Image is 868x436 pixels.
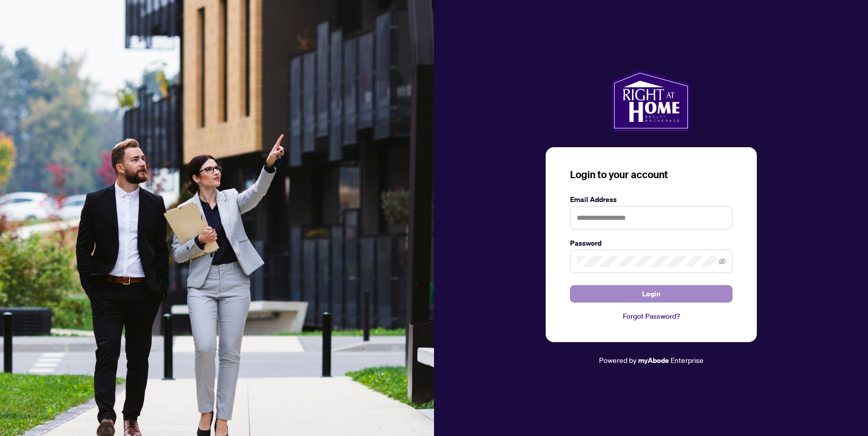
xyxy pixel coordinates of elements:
[612,70,690,131] img: ma-logo
[570,311,732,322] a: Forgot Password?
[570,238,732,249] label: Password
[599,355,637,364] span: Powered by
[570,285,732,303] button: Login
[570,167,732,182] h3: Login to your account
[638,355,669,366] a: myAbode
[671,355,704,364] span: Enterprise
[570,194,732,205] label: Email Address
[642,286,660,302] span: Login
[719,258,726,265] span: eye-invisible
